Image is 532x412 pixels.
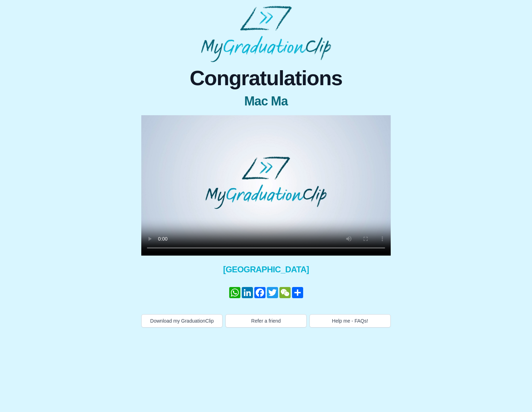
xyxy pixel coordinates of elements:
span: [GEOGRAPHIC_DATA] [141,264,391,275]
a: LinkedIn [241,287,254,298]
a: Facebook [254,287,266,298]
button: Download my GraduationClip [141,314,223,328]
a: Twitter [266,287,279,298]
a: Share [291,287,304,298]
span: Mac Ma [141,94,391,108]
button: Refer a friend [225,314,307,328]
button: Help me - FAQs! [309,314,391,328]
span: Congratulations [141,68,391,89]
img: MyGraduationClip [201,6,331,62]
a: WeChat [279,287,291,298]
a: WhatsApp [228,287,241,298]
